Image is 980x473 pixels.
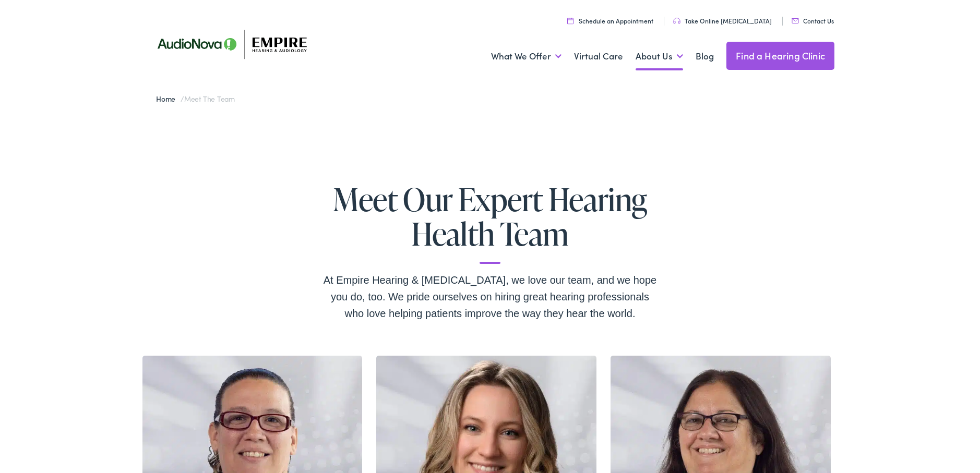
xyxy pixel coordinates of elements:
[726,42,834,70] a: Find a Hearing Clinic
[156,93,181,104] a: Home
[696,37,714,76] a: Blog
[184,93,235,104] span: Meet the Team
[673,18,680,24] img: utility icon
[323,272,657,322] div: At Empire Hearing & [MEDICAL_DATA], we love our team, and we hope you do, too. We pride ourselves...
[156,93,235,104] span: /
[792,16,834,25] a: Contact Us
[567,16,653,25] a: Schedule an Appointment
[323,182,657,264] h1: Meet Our Expert Hearing Health Team
[491,37,561,76] a: What We Offer
[567,17,573,24] img: utility icon
[574,37,623,76] a: Virtual Care
[636,37,683,76] a: About Us
[792,18,799,23] img: utility icon
[673,16,772,25] a: Take Online [MEDICAL_DATA]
